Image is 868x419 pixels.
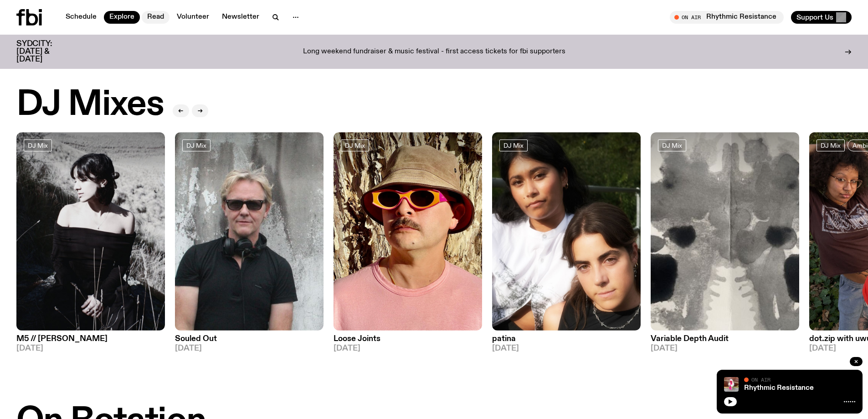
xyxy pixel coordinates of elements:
[142,11,169,24] a: Read
[651,331,799,352] a: Variable Depth Audit[DATE]
[104,11,140,24] a: Explore
[60,11,102,24] a: Schedule
[334,132,482,331] img: Tyson stands in front of a paperbark tree wearing orange sunglasses, a suede bucket hat and a pin...
[492,345,641,352] span: [DATE]
[651,335,799,343] h3: Variable Depth Audit
[171,11,215,24] a: Volunteer
[821,142,841,149] span: DJ Mix
[16,88,164,122] h2: DJ Mixes
[499,140,528,151] a: DJ Mix
[670,11,784,24] button: On AirRhythmic Resistance
[216,11,265,24] a: Newsletter
[175,335,324,343] h3: Souled Out
[16,345,165,352] span: [DATE]
[791,11,852,24] button: Support Us
[175,331,324,352] a: Souled Out[DATE]
[24,140,52,151] a: DJ Mix
[16,335,165,343] h3: M5 // [PERSON_NAME]
[175,132,324,331] img: Stephen looks directly at the camera, wearing a black tee, black sunglasses and headphones around...
[796,13,833,21] span: Support Us
[345,142,365,149] span: DJ Mix
[334,335,482,343] h3: Loose Joints
[186,142,206,149] span: DJ Mix
[334,331,482,352] a: Loose Joints[DATE]
[744,384,814,392] a: Rhythmic Resistance
[751,377,770,383] span: On Air
[817,140,845,151] a: DJ Mix
[651,345,799,352] span: [DATE]
[16,40,75,63] h3: SYDCITY: [DATE] & [DATE]
[303,48,565,56] p: Long weekend fundraiser & music festival - first access tickets for fbi supporters
[658,140,686,151] a: DJ Mix
[724,377,739,392] img: Attu crouches on gravel in front of a brown wall. They are wearing a white fur coat with a hood, ...
[182,140,211,151] a: DJ Mix
[503,142,524,149] span: DJ Mix
[28,142,48,149] span: DJ Mix
[662,142,682,149] span: DJ Mix
[341,140,369,151] a: DJ Mix
[175,345,324,352] span: [DATE]
[334,345,482,352] span: [DATE]
[492,331,641,352] a: patina[DATE]
[16,331,165,352] a: M5 // [PERSON_NAME][DATE]
[651,132,799,331] img: A black and white Rorschach
[492,335,641,343] h3: patina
